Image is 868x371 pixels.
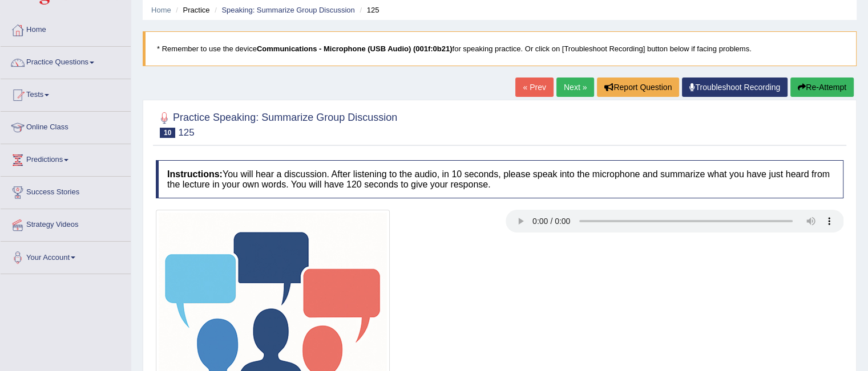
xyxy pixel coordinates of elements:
a: Practice Questions [1,47,131,75]
a: Home [151,6,171,14]
a: Tests [1,79,131,108]
blockquote: * Remember to use the device for speaking practice. Or click on [Troubleshoot Recording] button b... [143,31,857,66]
a: « Prev [515,78,553,97]
li: Practice [173,5,209,15]
a: Predictions [1,144,131,173]
a: Home [1,14,131,43]
a: Speaking: Summarize Group Discussion [221,6,354,14]
b: Communications - Microphone (USB Audio) (001f:0b21) [257,44,453,53]
b: Instructions: [167,169,223,179]
small: 125 [178,127,194,138]
a: Online Class [1,112,131,140]
h2: Practice Speaking: Summarize Group Discussion [156,109,397,138]
a: Troubleshoot Recording [682,78,788,97]
button: Report Question [597,78,679,97]
a: Your Account [1,242,131,270]
button: Re-Attempt [790,78,854,97]
a: Next » [556,78,594,97]
li: 125 [357,5,379,15]
span: 10 [160,128,175,138]
a: Strategy Videos [1,209,131,238]
a: Success Stories [1,177,131,205]
h4: You will hear a discussion. After listening to the audio, in 10 seconds, please speak into the mi... [156,160,843,198]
